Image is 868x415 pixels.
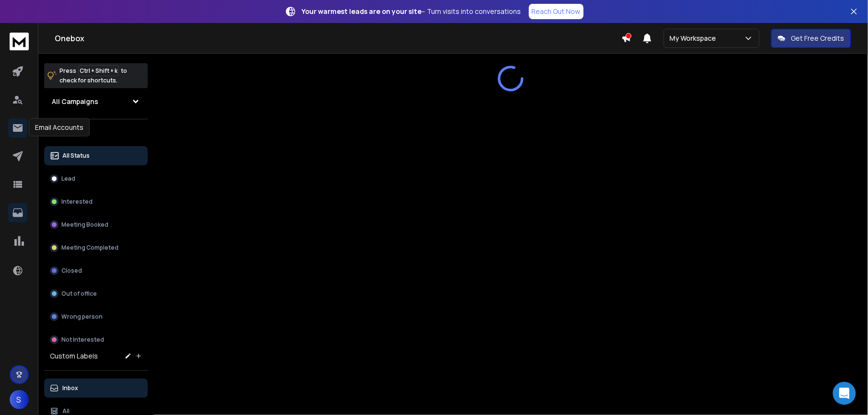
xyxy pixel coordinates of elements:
p: Meeting Completed [61,244,118,252]
p: Closed [61,267,82,275]
p: All Status [62,152,90,160]
p: Meeting Booked [61,221,108,229]
div: Open Intercom Messenger [833,382,856,405]
p: Reach Out Now [532,7,581,16]
p: Press to check for shortcuts. [59,66,127,85]
img: logo [10,33,29,50]
h3: Filters [44,127,148,140]
button: Get Free Credits [771,29,851,48]
p: All [62,407,70,415]
p: My Workspace [670,34,720,43]
button: Inbox [44,379,148,398]
a: Reach Out Now [529,4,584,19]
h1: Onebox [55,33,622,44]
button: Interested [44,192,148,211]
button: Out of office [44,284,148,303]
button: All Campaigns [44,92,148,111]
p: Get Free Credits [791,34,845,43]
div: Email Accounts [29,118,90,137]
p: Inbox [62,384,78,392]
button: S [10,390,29,409]
h3: Custom Labels [50,351,98,361]
p: Lead [61,175,75,183]
p: Not Interested [61,336,104,344]
button: Not Interested [44,330,148,349]
p: – Turn visits into conversations [302,7,521,16]
button: Meeting Booked [44,215,148,234]
button: Closed [44,261,148,280]
h1: All Campaigns [52,97,98,106]
p: Interested [61,198,93,206]
p: Wrong person [61,313,103,321]
button: All Status [44,146,148,165]
strong: Your warmest leads are on your site [302,7,422,16]
button: Meeting Completed [44,238,148,257]
button: Lead [44,169,148,188]
span: Ctrl + Shift + k [78,65,119,76]
button: Wrong person [44,307,148,326]
p: Out of office [61,290,97,298]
